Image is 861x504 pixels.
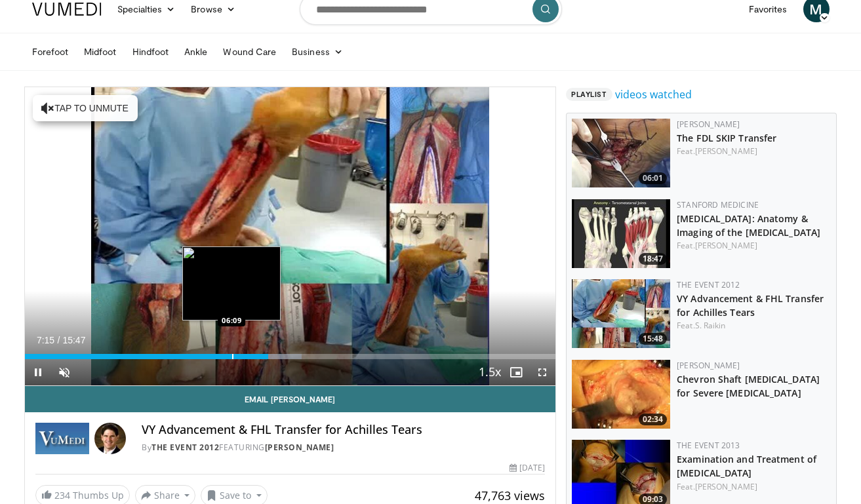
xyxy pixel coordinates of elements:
a: The Event 2013 [677,440,740,451]
a: The FDL SKIP Transfer [677,132,776,144]
div: Feat. [677,481,831,493]
a: Wound Care [215,39,284,65]
a: Chevron Shaft [MEDICAL_DATA] for Severe [MEDICAL_DATA] [677,373,820,399]
img: f5016854-7c5d-4d2b-bf8b-0701c028b37d.150x105_q85_crop-smart_upscale.jpg [572,279,670,348]
img: image.jpeg [182,246,281,320]
a: 06:01 [572,119,670,187]
button: Fullscreen [529,359,555,385]
a: 02:34 [572,360,670,429]
a: The Event 2012 [151,442,219,453]
div: Feat. [677,240,831,252]
button: Enable picture-in-picture mode [503,359,529,385]
button: Tap to unmute [33,95,138,121]
a: Stanford Medicine [677,199,759,210]
a: 15:48 [572,279,670,348]
a: Business [284,39,351,65]
a: [PERSON_NAME] [677,119,740,130]
img: VuMedi Logo [32,3,102,16]
div: Feat. [677,320,831,332]
a: [PERSON_NAME] [265,442,334,453]
a: [PERSON_NAME] [695,240,757,251]
a: [PERSON_NAME] [677,360,740,371]
button: Unmute [51,359,77,385]
span: 234 [54,489,70,501]
img: Avatar [94,423,126,454]
a: Examination and Treatment of [MEDICAL_DATA] [677,453,816,479]
button: Playback Rate [477,359,503,385]
div: Progress Bar [25,354,556,359]
div: By FEATURING [142,442,545,454]
a: Forefoot [24,39,77,65]
a: videos watched [615,87,692,102]
a: Email [PERSON_NAME] [25,386,556,412]
span: 06:01 [639,172,667,184]
video-js: Video Player [25,87,556,386]
span: 02:34 [639,414,667,425]
span: 15:47 [62,335,85,345]
img: cf38df8d-9b01-422e-ad42-3a0389097cd5.150x105_q85_crop-smart_upscale.jpg [572,199,670,268]
span: 18:47 [639,253,667,265]
a: 18:47 [572,199,670,268]
span: 15:48 [639,333,667,345]
div: [DATE] [510,462,545,474]
a: [PERSON_NAME] [695,481,757,492]
h4: VY Advancement & FHL Transfer for Achilles Tears [142,423,545,437]
img: f990d69f-f6d9-4a5e-a9cd-ccb3898b80d3.150x105_q85_crop-smart_upscale.jpg [572,119,670,187]
a: [PERSON_NAME] [695,145,757,157]
a: Ankle [176,39,215,65]
button: Pause [25,359,51,385]
a: [MEDICAL_DATA]: Anatomy & Imaging of the [MEDICAL_DATA] [677,212,820,239]
a: Hindfoot [125,39,177,65]
img: sanhudo_chevron_3.png.150x105_q85_crop-smart_upscale.jpg [572,360,670,429]
a: VY Advancement & FHL Transfer for Achilles Tears [677,292,824,319]
a: The Event 2012 [677,279,740,290]
span: 7:15 [37,335,54,345]
img: The Event 2012 [35,423,90,454]
a: S. Raikin [695,320,726,331]
div: Feat. [677,145,831,157]
span: 47,763 views [475,488,545,503]
span: Playlist [566,88,612,101]
a: Midfoot [76,39,125,65]
span: / [58,335,60,345]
